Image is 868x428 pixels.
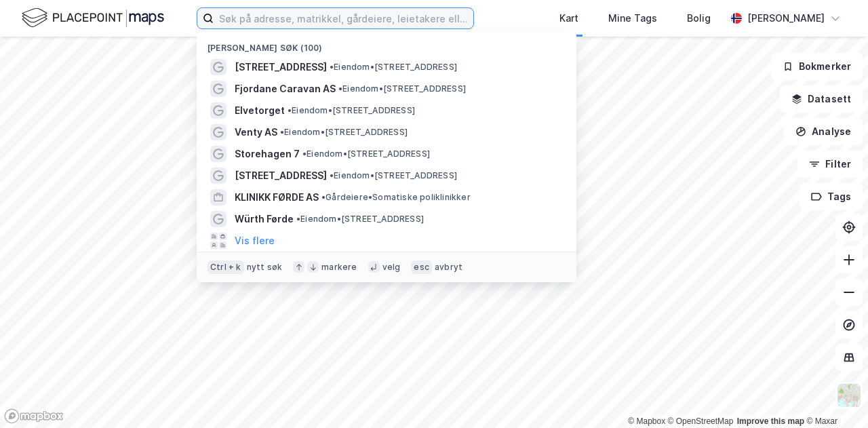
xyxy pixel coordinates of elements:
[784,118,863,145] button: Analyse
[235,59,327,75] span: [STREET_ADDRESS]
[235,168,327,184] span: [STREET_ADDRESS]
[208,260,244,274] div: Ctrl + k
[296,214,300,224] span: •
[411,260,432,274] div: esc
[737,416,804,426] a: Improve this map
[302,149,430,159] span: Eiendom • [STREET_ADDRESS]
[235,124,277,140] span: Venty AS
[330,62,334,72] span: •
[780,85,863,113] button: Datasett
[321,192,325,202] span: •
[338,83,466,94] span: Eiendom • [STREET_ADDRESS]
[608,10,657,26] div: Mine Tags
[235,211,294,227] span: Würth Førde
[321,192,471,203] span: Gårdeiere • Somatiske poliklinikker
[338,83,342,94] span: •
[800,363,868,428] div: Kontrollprogram for chat
[214,8,473,28] input: Søk på adresse, matrikkel, gårdeiere, leietakere eller personer
[288,105,292,115] span: •
[382,262,401,273] div: velg
[800,183,863,210] button: Tags
[4,408,64,424] a: Mapbox homepage
[330,170,334,180] span: •
[628,416,665,426] a: Mapbox
[235,81,336,97] span: Fjordane Caravan AS
[800,363,868,428] iframe: Chat Widget
[321,262,357,273] div: markere
[280,127,408,138] span: Eiendom • [STREET_ADDRESS]
[747,10,825,26] div: [PERSON_NAME]
[330,170,457,181] span: Eiendom • [STREET_ADDRESS]
[235,102,285,119] span: Elvetorget
[302,149,307,159] span: •
[559,10,578,26] div: Kart
[668,416,734,426] a: OpenStreetMap
[330,62,457,73] span: Eiendom • [STREET_ADDRESS]
[22,6,164,30] img: logo.f888ab2527a4732fd821a326f86c7f29.svg
[296,214,424,225] span: Eiendom • [STREET_ADDRESS]
[247,262,283,273] div: nytt søk
[435,262,462,273] div: avbryt
[288,105,415,116] span: Eiendom • [STREET_ADDRESS]
[687,10,711,26] div: Bolig
[797,151,863,178] button: Filter
[235,189,319,206] span: KLINIKK FØRDE AS
[280,127,284,137] span: •
[235,233,275,249] button: Vis flere
[197,32,576,56] div: [PERSON_NAME] søk (100)
[235,146,300,162] span: Storehagen 7
[771,53,863,80] button: Bokmerker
